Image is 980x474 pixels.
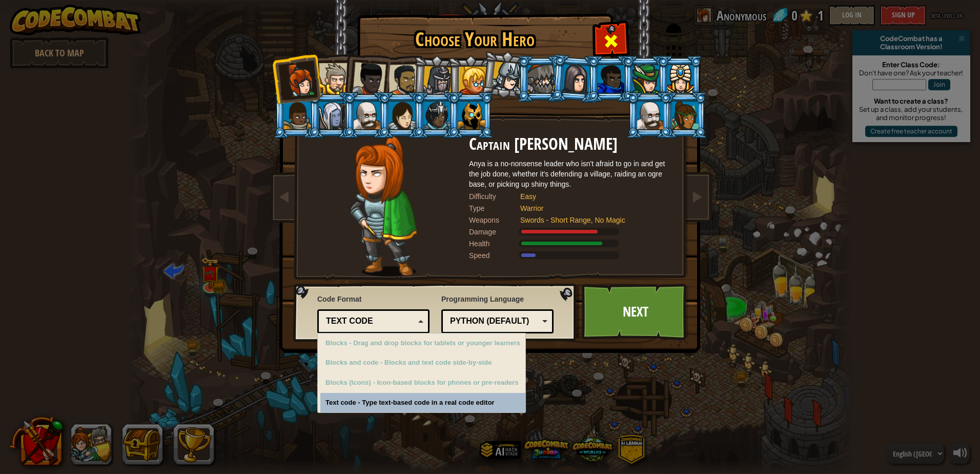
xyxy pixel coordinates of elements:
li: Alejandro the Duelist [377,55,424,103]
li: Ritic the Cold [447,92,494,139]
div: Easy [520,191,664,202]
li: Zana Woodheart [661,92,707,139]
img: captain-pose.png [350,135,417,276]
div: Blocks - Drag and drop blocks for tablets or younger learners [320,333,525,353]
li: Lady Ida Justheart [341,52,391,102]
img: language-selector-background.png [293,284,579,342]
div: Weapons [469,215,520,225]
div: Swords - Short Range, No Magic [520,215,664,225]
div: Warrior [520,203,664,213]
div: Text code [326,315,415,327]
li: Arryn Stonewall [273,92,319,139]
div: Gains 140% of listed Warrior armor health. [469,239,674,249]
div: Speed [469,250,520,261]
a: Next [582,284,689,340]
div: Deals 120% of listed Warrior weapon damage. [469,227,674,237]
div: Blocks (Icons) - Icon-based blocks for phones or pre-readers [320,373,525,393]
div: Moves at 6 meters per second. [469,250,674,261]
li: Senick Steelclaw [517,55,563,102]
li: Sir Tharin Thunderfist [308,54,354,101]
li: Okar Stompfoot [343,92,389,139]
li: Hattori Hanzō [480,49,530,101]
li: Pender Spellbane [657,55,703,102]
li: Okar Stompfoot [626,92,672,139]
div: Python (Default) [450,315,539,327]
h2: Captain [PERSON_NAME] [469,135,674,153]
li: Miss Hushbaum [447,55,494,102]
div: Difficulty [469,191,520,202]
span: Code Format [317,294,430,304]
li: Nalfar Cryptor [308,92,354,139]
div: Anya is a no-nonsense leader who isn't afraid to go in and get the job done, whether it's defendi... [469,159,674,189]
h1: Choose Your Hero [359,29,590,50]
div: Damage [469,227,520,237]
li: Captain Anya Weston [271,53,321,104]
div: Health [469,239,520,249]
li: Amara Arrowhead [412,54,460,104]
div: Blocks and code - Blocks and text code side-by-side [320,353,525,373]
li: Gordon the Stalwart [587,55,633,102]
li: Illia Shieldsmith [378,92,424,139]
li: Naria of the Leaf [622,55,668,102]
li: Omarn Brewstone [550,54,600,104]
div: Type [469,203,520,213]
div: Text code - Type text-based code in a real code editor [320,393,525,413]
li: Usara Master Wizard [413,92,459,139]
span: Programming Language [441,294,554,304]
